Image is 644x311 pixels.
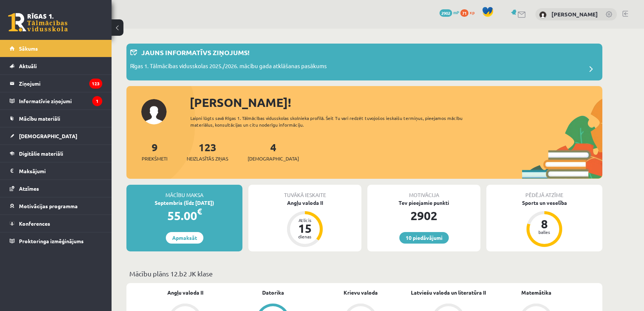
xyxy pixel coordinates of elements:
[10,75,102,92] a: Ziņojumi123
[551,10,598,18] a: [PERSON_NAME]
[10,40,102,57] a: Sākums
[130,62,327,72] p: Rīgas 1. Tālmācības vidusskolas 2025./2026. mācību gada atklāšanas pasākums
[10,110,102,127] a: Mācību materiāli
[187,140,228,162] a: 123Neizlasītās ziņas
[19,45,38,52] span: Sākums
[460,9,468,17] span: 71
[130,47,599,77] a: Jauns informatīvs ziņojums! Rīgas 1. Tālmācības vidusskolas 2025./2026. mācību gada atklāšanas pa...
[367,185,480,199] div: Motivācija
[142,155,167,162] span: Priekšmeti
[19,238,84,244] span: Proktoringa izmēģinājums
[367,207,480,225] div: 2902
[166,232,203,244] a: Apmaksāt
[19,220,50,227] span: Konferences
[126,199,242,207] div: Septembris (līdz [DATE])
[19,162,102,180] legend: Maksājumi
[248,140,299,162] a: 4[DEMOGRAPHIC_DATA]
[294,218,316,222] div: Atlicis
[10,232,102,250] a: Proktoringa izmēģinājums
[167,289,203,296] a: Angļu valoda II
[197,206,202,217] span: €
[19,133,77,139] span: [DEMOGRAPHIC_DATA]
[141,47,249,57] p: Jauns informatīvs ziņojums!
[460,9,478,15] a: 71 xp
[486,199,602,248] a: Sports un veselība 8 balles
[539,11,547,19] img: Eriks Meļņiks
[8,13,68,32] a: Rīgas 1. Tālmācības vidusskola
[367,199,480,207] div: Tev pieejamie punkti
[10,180,102,197] a: Atzīmes
[248,155,299,162] span: [DEMOGRAPHIC_DATA]
[19,115,60,122] span: Mācību materiāli
[19,92,102,110] legend: Informatīvie ziņojumi
[533,218,556,230] div: 8
[533,230,556,234] div: balles
[126,207,242,225] div: 55.00
[190,93,602,111] div: [PERSON_NAME]!
[10,145,102,162] a: Digitālie materiāli
[19,63,37,69] span: Aktuāli
[294,222,316,234] div: 15
[248,199,361,207] div: Angļu valoda II
[521,289,551,296] a: Matemātika
[10,92,102,110] a: Informatīvie ziņojumi1
[294,234,316,239] div: dienas
[89,79,102,89] i: 123
[19,150,63,157] span: Digitālie materiāli
[248,185,361,199] div: Tuvākā ieskaite
[19,203,78,209] span: Motivācijas programma
[10,57,102,74] a: Aktuāli
[248,199,361,248] a: Angļu valoda II Atlicis 15 dienas
[187,155,228,162] span: Neizlasītās ziņas
[262,289,284,296] a: Datorika
[411,289,486,296] a: Latviešu valoda un literatūra II
[19,75,102,92] legend: Ziņojumi
[129,269,599,279] p: Mācību plāns 12.b2 JK klase
[142,140,167,162] a: 9Priekšmeti
[10,127,102,145] a: [DEMOGRAPHIC_DATA]
[486,185,602,199] div: Pēdējā atzīme
[453,9,459,15] span: mP
[399,232,449,244] a: 10 piedāvājumi
[10,162,102,180] a: Maksājumi
[92,96,102,106] i: 1
[19,185,39,192] span: Atzīmes
[190,115,476,128] div: Laipni lūgts savā Rīgas 1. Tālmācības vidusskolas skolnieka profilā. Šeit Tu vari redzēt tuvojošo...
[10,215,102,232] a: Konferences
[439,9,459,15] a: 2902 mP
[126,185,242,199] div: Mācību maksa
[486,199,602,207] div: Sports un veselība
[470,9,474,15] span: xp
[344,289,378,296] a: Krievu valoda
[439,9,452,17] span: 2902
[10,197,102,215] a: Motivācijas programma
